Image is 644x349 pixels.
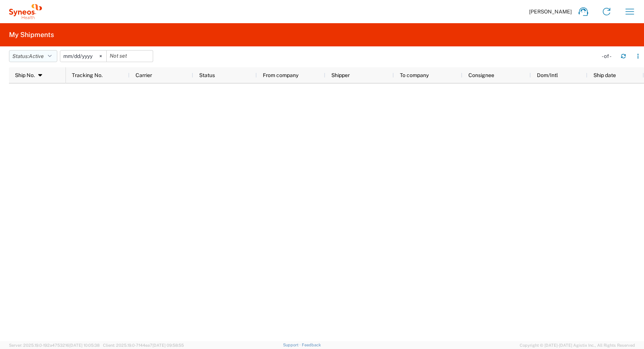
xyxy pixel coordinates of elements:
span: Carrier [136,72,152,78]
span: Ship No. [15,72,35,78]
a: Support [283,343,302,347]
input: Not set [107,50,153,62]
span: Consignee [468,72,494,78]
a: Feedback [302,343,321,347]
span: [PERSON_NAME] [529,8,572,15]
span: From company [263,72,298,78]
span: [DATE] 09:58:55 [152,343,184,348]
span: Shipper [331,72,350,78]
span: Server: 2025.19.0-192a4753216 [9,343,100,348]
span: Client: 2025.19.0-7f44ea7 [103,343,184,348]
span: Tracking No. [72,72,103,78]
span: Ship date [593,72,616,78]
span: Active [29,53,44,59]
span: Status [199,72,215,78]
span: Copyright © [DATE]-[DATE] Agistix Inc., All Rights Reserved [520,342,635,349]
button: Status:Active [9,50,57,62]
span: Dom/Intl [537,72,558,78]
div: - of - [602,53,615,59]
input: Not set [60,50,106,62]
h2: My Shipments [9,30,54,39]
span: To company [400,72,429,78]
span: [DATE] 10:05:38 [69,343,100,348]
